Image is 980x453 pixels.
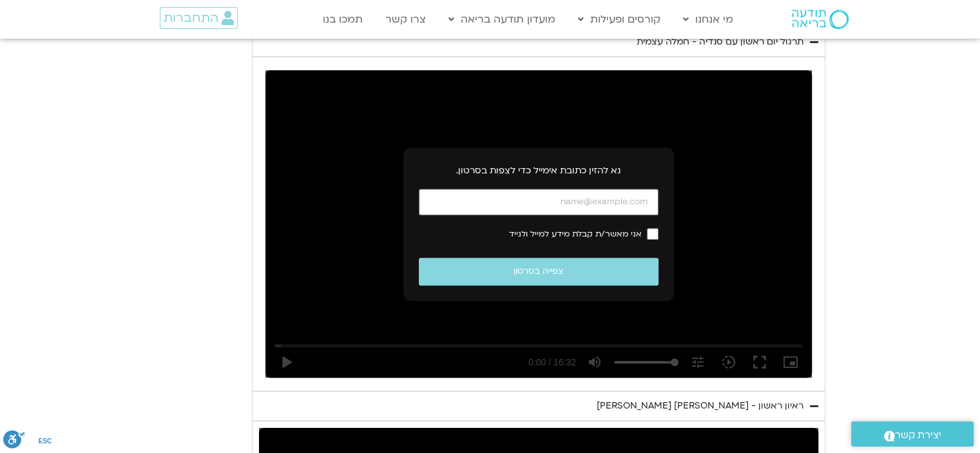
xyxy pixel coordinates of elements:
[442,7,562,32] a: מועדון תודעה בריאה
[316,7,369,32] a: תמכו בנו
[419,189,658,215] input: כתובת אימייל
[895,427,941,444] span: יצירת קשר
[419,258,658,285] button: צפייה בסרטון
[647,228,658,240] input: אני מאשר/ת קבלת מידע למייל ולנייד
[792,10,849,29] img: תודעה בריאה
[597,398,803,414] div: ראיון ראשון - [PERSON_NAME] [PERSON_NAME]
[637,34,803,50] div: תרגול יום ראשון עם סנדיה - חמלה עצמית
[419,163,658,178] p: נא להזין כתובת אימייל כדי לצפות בסרטון.
[851,421,974,447] a: יצירת קשר
[379,7,432,32] a: צרו קשר
[252,391,825,421] summary: ראיון ראשון - [PERSON_NAME] [PERSON_NAME]
[509,229,642,238] span: אני מאשר/ת קבלת מידע למייל ולנייד
[252,27,825,57] summary: תרגול יום ראשון עם סנדיה - חמלה עצמית
[164,11,218,25] span: התחברות
[572,7,667,32] a: קורסים ופעילות
[677,7,740,32] a: מי אנחנו
[160,7,238,29] a: התחברות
